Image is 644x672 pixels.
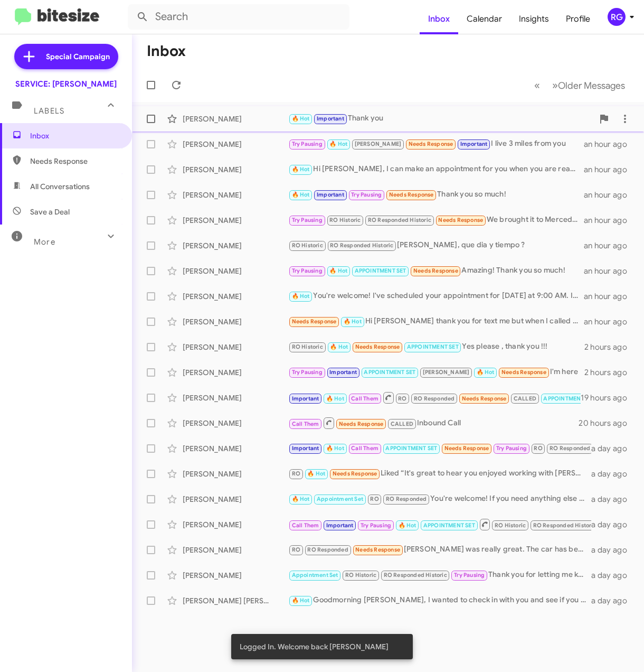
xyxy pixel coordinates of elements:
[368,217,431,223] span: RO Responded Historic
[407,343,459,350] span: APPOINTMENT SET
[183,393,288,403] div: [PERSON_NAME]
[584,266,636,276] div: an hour ago
[329,267,347,274] span: 🔥 Hot
[420,4,458,34] a: Inbox
[288,341,584,353] div: Yes please , thank you !!!
[183,595,288,606] div: [PERSON_NAME] [PERSON_NAME]
[292,191,310,198] span: 🔥 Hot
[351,395,378,402] span: Call Them
[317,496,363,502] span: Appointment Set
[534,79,540,92] span: «
[534,445,542,452] span: RO
[584,164,636,175] div: an hour ago
[183,443,288,454] div: [PERSON_NAME]
[495,522,526,529] span: RO Historic
[30,207,70,217] span: Save a Deal
[183,164,288,175] div: [PERSON_NAME]
[444,445,489,452] span: Needs Response
[329,217,361,223] span: RO Historic
[292,572,338,578] span: Appointment Set
[558,80,625,91] span: Older Messages
[460,141,488,147] span: Important
[288,163,584,175] div: Hi [PERSON_NAME], I can make an appointment for you when you are ready
[339,421,384,427] span: Needs Response
[438,217,483,223] span: Needs Response
[364,369,415,376] span: APPOINTMENT SET
[351,191,382,198] span: Try Pausing
[546,74,631,96] button: Next
[292,369,323,376] span: Try Pausing
[34,106,64,116] span: Labels
[326,445,344,452] span: 🔥 Hot
[288,113,593,125] div: Thank you
[423,369,470,376] span: [PERSON_NAME]
[292,470,300,477] span: RO
[584,367,636,378] div: 2 hours ago
[292,395,319,402] span: Important
[399,522,416,529] span: 🔥 Hot
[288,544,591,556] div: [PERSON_NAME] was really great. The car has been... challenging, in that alarms keep going off fo...
[386,496,427,502] span: RO Responded
[317,191,344,198] span: Important
[477,369,495,376] span: 🔥 Hot
[584,342,636,352] div: 2 hours ago
[462,395,507,402] span: Needs Response
[128,4,349,30] input: Search
[543,395,595,402] span: APPOINTMENT SET
[370,496,378,502] span: RO
[391,421,413,427] span: CALLED
[608,8,626,26] div: RG
[584,291,636,302] div: an hour ago
[454,572,485,578] span: Try Pausing
[183,367,288,378] div: [PERSON_NAME]
[288,138,584,150] div: I live 3 miles from you
[584,215,636,226] div: an hour ago
[183,215,288,226] div: [PERSON_NAME]
[30,181,90,192] span: All Conversations
[288,493,591,505] div: You're welcome! If you need anything else or want to book an appointment, feel free to reach out ...
[581,393,636,403] div: 19 hours ago
[30,130,120,141] span: Inbox
[183,469,288,479] div: [PERSON_NAME]
[292,496,310,502] span: 🔥 Hot
[34,237,55,247] span: More
[414,395,454,402] span: RO Responded
[288,442,591,454] div: Hello [PERSON_NAME]. This is [PERSON_NAME]. I have EQB 300 AMG package from a while ago. I know t...
[292,141,323,147] span: Try Pausing
[147,43,186,60] h1: Inbox
[579,418,636,428] div: 20 hours ago
[288,518,591,531] div: Great! I’ve scheduled your appointment for 11 AM [DATE]. We’ll have your loaner vehicle ready as ...
[15,79,117,89] div: SERVICE: [PERSON_NAME]
[355,546,400,553] span: Needs Response
[584,139,636,150] div: an hour ago
[183,316,288,327] div: [PERSON_NAME]
[329,141,347,147] span: 🔥 Hot
[292,267,323,274] span: Try Pausing
[183,139,288,150] div: [PERSON_NAME]
[599,8,632,26] button: RG
[183,114,288,124] div: [PERSON_NAME]
[183,570,288,581] div: [PERSON_NAME]
[389,191,434,198] span: Needs Response
[510,4,557,34] a: Insights
[240,641,389,652] span: Logged In. Welcome back [PERSON_NAME]
[183,266,288,276] div: [PERSON_NAME]
[183,342,288,352] div: [PERSON_NAME]
[183,494,288,505] div: [PERSON_NAME]
[330,242,393,249] span: RO Responded Historic
[288,366,584,378] div: I'm here
[584,240,636,251] div: an hour ago
[557,4,599,34] span: Profile
[288,239,584,251] div: [PERSON_NAME], que dia y tiempo ?
[584,190,636,200] div: an hour ago
[292,522,319,529] span: Call Them
[591,570,636,581] div: a day ago
[292,293,310,300] span: 🔥 Hot
[288,416,579,430] div: Inbound Call
[591,469,636,479] div: a day ago
[292,445,319,452] span: Important
[183,418,288,428] div: [PERSON_NAME]
[496,445,527,452] span: Try Pausing
[591,443,636,454] div: a day ago
[292,217,323,223] span: Try Pausing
